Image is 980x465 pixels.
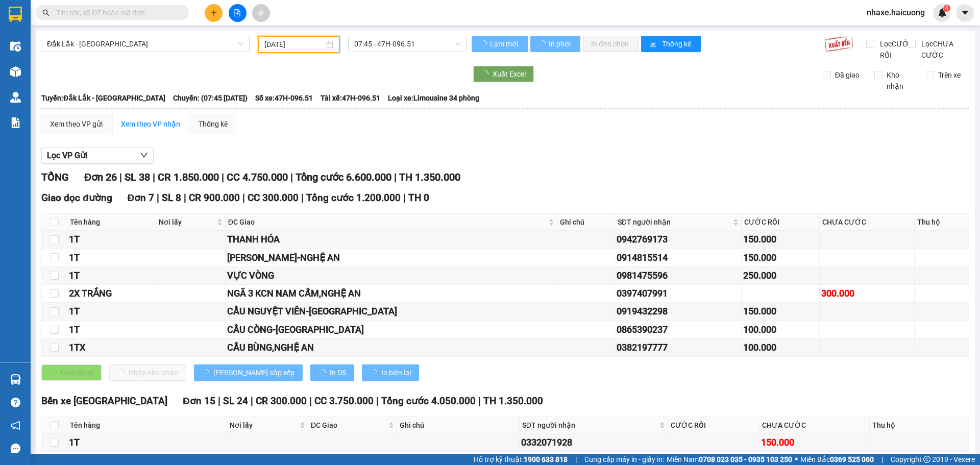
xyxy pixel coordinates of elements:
[311,420,387,431] span: ĐC Giao
[478,395,481,407] span: |
[223,395,248,407] span: SL 24
[11,421,20,430] span: notification
[617,251,740,265] div: 0914815514
[743,304,818,319] div: 150.000
[227,268,555,283] div: VỰC VÒNG
[474,454,568,465] span: Hỗ trợ kỹ thuật:
[255,92,313,104] span: Số xe: 47H-096.51
[362,364,419,381] button: In biên lai
[354,36,460,52] span: 07:45 - 47H-096.51
[617,304,740,319] div: 0919432298
[227,304,555,319] div: CẦU NGUYỆT VIÊN-[GEOGRAPHIC_DATA]
[10,66,21,77] img: warehouse-icon
[47,149,87,162] span: Lọc VP Gửi
[229,4,247,22] button: file-add
[649,40,658,48] span: bar-chart
[831,69,864,81] span: Đã giao
[41,395,167,407] span: Bến xe [GEOGRAPHIC_DATA]
[222,171,224,183] span: |
[617,232,740,247] div: 0942769173
[10,374,21,385] img: warehouse-icon
[381,395,476,407] span: Tổng cước 4.050.000
[615,249,742,267] td: 0914815514
[213,367,295,378] span: [PERSON_NAME] sắp xếp
[615,285,742,303] td: 0397407991
[824,36,853,52] img: 9k=
[483,395,543,407] span: TH 1.350.000
[69,286,154,301] div: 2X TRẮNG
[617,323,740,337] div: 0865390237
[210,9,217,16] span: plus
[408,192,429,204] span: TH 0
[615,321,742,339] td: 0865390237
[10,117,21,128] img: solution-icon
[480,40,488,47] span: loading
[158,171,219,183] span: CR 1.850.000
[69,323,154,337] div: 1T
[641,36,701,52] button: bar-chartThống kê
[234,9,241,16] span: file-add
[50,118,103,130] div: Xem theo VP gửi
[584,454,664,465] span: Cung cấp máy in - giấy in:
[296,171,391,183] span: Tổng cước 6.600.000
[615,231,742,249] td: 0942769173
[667,454,792,465] span: Miền Nam
[41,148,154,164] button: Lọc VP Gửi
[800,454,874,465] span: Miền Bắc
[961,8,970,17] span: caret-down
[795,457,798,461] span: ⚪️
[668,417,759,434] th: CƯỚC RỒI
[69,304,154,319] div: 1T
[575,454,577,465] span: |
[183,395,215,407] span: Đơn 15
[934,69,965,81] span: Trên xe
[290,171,293,183] span: |
[761,435,868,450] div: 150.000
[945,5,948,12] span: 4
[184,192,186,204] span: |
[173,92,248,104] span: Chuyến: (07:45 [DATE])
[617,268,740,283] div: 0981475596
[321,92,380,104] span: Tài xế: 47H-096.51
[56,7,177,18] input: Tìm tên, số ĐT hoặc mã đơn
[41,94,165,102] b: Tuyến: Đắk Lắk - [GEOGRAPHIC_DATA]
[759,417,870,434] th: CHƯA CƯỚC
[557,214,615,231] th: Ghi chú
[490,38,520,50] span: Làm mới
[121,118,180,130] div: Xem theo VP nhận
[376,395,379,407] span: |
[189,192,240,204] span: CR 900.000
[830,455,874,463] strong: 0369 525 060
[388,92,479,104] span: Loại xe: Limousine 34 phòng
[520,434,668,452] td: 0332071928
[242,192,245,204] span: |
[227,171,288,183] span: CC 4.750.000
[876,38,915,61] span: Lọc CƯỚC RỒI
[128,192,155,204] span: Đơn 7
[227,232,555,247] div: THANH HÓA
[521,435,666,450] div: 0332071928
[230,420,298,431] span: Nơi lấy
[67,214,156,231] th: Tên hàng
[159,216,215,228] span: Nơi lấy
[956,4,974,22] button: caret-down
[252,4,270,22] button: aim
[820,214,914,231] th: CHƯA CƯỚC
[11,398,20,407] span: question-circle
[743,323,818,337] div: 100.000
[870,417,969,434] th: Thu hộ
[227,286,555,301] div: NGÃ 3 KCN NAM CẤM,NGHỆ AN
[251,395,253,407] span: |
[227,323,555,337] div: CẦU CÒNG-[GEOGRAPHIC_DATA]
[301,192,304,204] span: |
[915,214,969,231] th: Thu hộ
[473,66,534,82] button: Xuất Excel
[743,340,818,355] div: 100.000
[821,286,912,301] div: 300.000
[10,41,21,52] img: warehouse-icon
[493,68,526,80] span: Xuất Excel
[923,456,930,463] span: copyright
[41,171,69,183] span: TỔNG
[397,417,519,434] th: Ghi chú
[194,364,303,381] button: [PERSON_NAME] sắp xếp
